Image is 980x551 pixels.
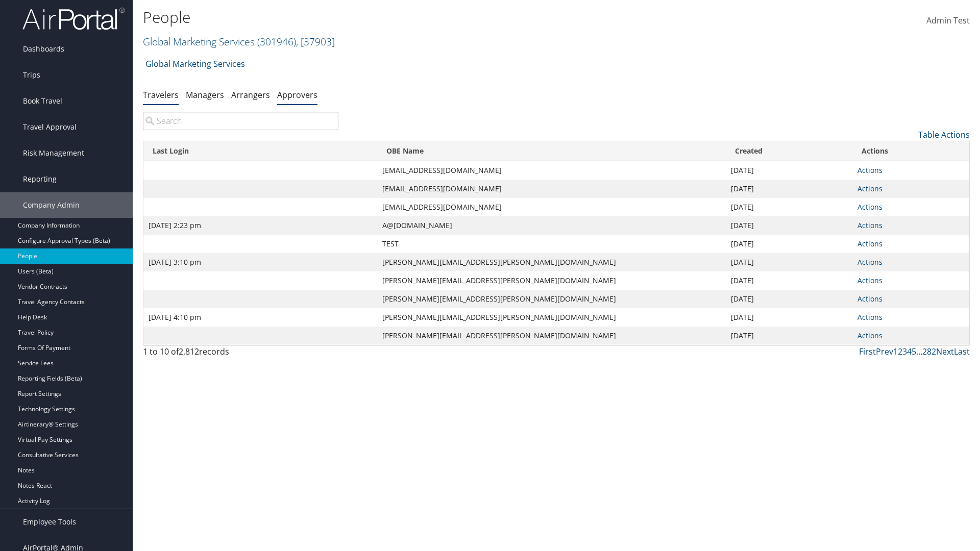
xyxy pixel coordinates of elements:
[857,331,883,340] a: Actions
[277,89,317,101] a: Approvers
[857,257,883,267] a: Actions
[926,15,970,26] span: Admin Test
[143,141,377,161] th: Last Login: activate to sort column ascending
[726,271,852,290] td: [DATE]
[726,141,852,161] th: Created: activate to sort column ascending
[876,346,893,357] a: Prev
[857,220,883,230] a: Actions
[143,35,335,48] a: Global Marketing Services
[377,308,726,327] td: [PERSON_NAME][EMAIL_ADDRESS][PERSON_NAME][DOMAIN_NAME]
[726,180,852,198] td: [DATE]
[857,239,883,248] a: Actions
[857,184,883,193] a: Actions
[23,192,80,218] span: Company Admin
[143,216,377,235] td: [DATE] 2:23 pm
[726,161,852,180] td: [DATE]
[377,327,726,345] td: [PERSON_NAME][EMAIL_ADDRESS][PERSON_NAME][DOMAIN_NAME]
[912,346,916,357] a: 5
[186,89,224,101] a: Managers
[23,166,57,192] span: Reporting
[22,7,125,31] img: airportal-logo.png
[922,346,936,357] a: 282
[145,54,245,74] a: Global Marketing Services
[726,327,852,345] td: [DATE]
[726,198,852,216] td: [DATE]
[936,346,954,357] a: Next
[857,165,883,175] a: Actions
[23,88,62,114] span: Book Travel
[377,216,726,235] td: A@[DOMAIN_NAME]
[257,35,296,48] span: ( 301946 )
[377,253,726,271] td: [PERSON_NAME][EMAIL_ADDRESS][PERSON_NAME][DOMAIN_NAME]
[726,235,852,253] td: [DATE]
[898,346,902,357] a: 2
[377,271,726,290] td: [PERSON_NAME][EMAIL_ADDRESS][PERSON_NAME][DOMAIN_NAME]
[859,346,876,357] a: First
[296,35,335,48] span: , [ 37903 ]
[231,89,270,101] a: Arrangers
[893,346,898,357] a: 1
[143,7,694,28] h1: People
[726,308,852,327] td: [DATE]
[857,275,883,285] a: Actions
[726,216,852,235] td: [DATE]
[143,89,179,101] a: Travelers
[726,253,852,271] td: [DATE]
[377,198,726,216] td: [EMAIL_ADDRESS][DOMAIN_NAME]
[143,112,338,130] input: Search
[23,140,84,166] span: Risk Management
[918,129,970,140] a: Table Actions
[857,294,883,304] a: Actions
[954,346,970,357] a: Last
[23,509,76,535] span: Employee Tools
[143,253,377,271] td: [DATE] 3:10 pm
[857,202,883,212] a: Actions
[907,346,912,357] a: 4
[23,36,64,62] span: Dashboards
[377,235,726,253] td: TEST
[857,312,883,322] a: Actions
[377,290,726,308] td: [PERSON_NAME][EMAIL_ADDRESS][PERSON_NAME][DOMAIN_NAME]
[23,114,77,140] span: Travel Approval
[726,290,852,308] td: [DATE]
[23,62,40,88] span: Trips
[852,141,969,161] th: Actions
[143,345,338,363] div: 1 to 10 of records
[179,346,199,357] span: 2,812
[902,346,907,357] a: 3
[377,180,726,198] td: [EMAIL_ADDRESS][DOMAIN_NAME]
[926,5,970,37] a: Admin Test
[143,308,377,327] td: [DATE] 4:10 pm
[377,161,726,180] td: [EMAIL_ADDRESS][DOMAIN_NAME]
[916,346,922,357] span: …
[377,141,726,161] th: OBE Name: activate to sort column ascending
